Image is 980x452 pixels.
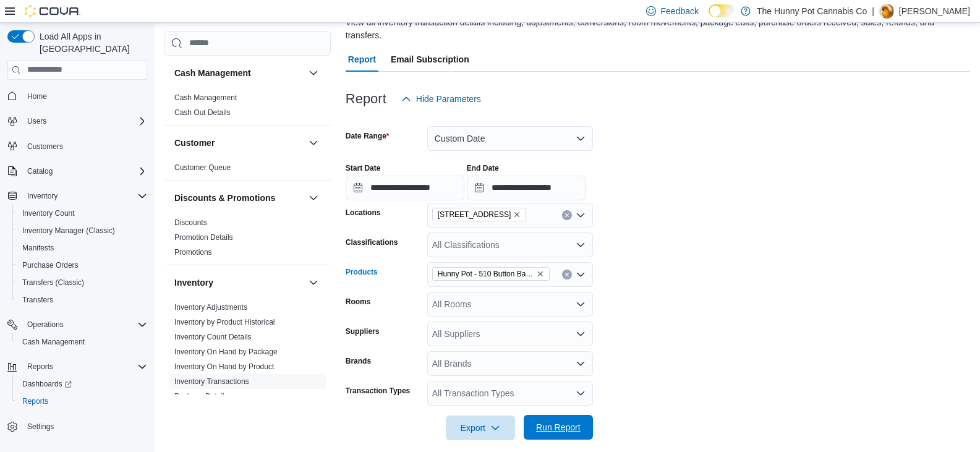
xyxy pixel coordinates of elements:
h3: Inventory [174,276,213,289]
span: Home [22,88,147,104]
span: Load All Apps in [GEOGRAPHIC_DATA] [35,30,147,55]
button: Reports [2,358,152,375]
p: | [872,4,874,19]
button: Home [2,87,152,105]
button: Export [446,416,515,440]
button: Remove Hunny Pot - 510 Button Battery - Gold Drip from selection in this group [537,270,544,278]
a: Inventory Adjustments [174,303,247,312]
span: Users [22,114,147,129]
h3: Report [346,92,386,106]
span: Transfers (Classic) [22,278,84,288]
label: Start Date [346,163,381,173]
input: Press the down key to open a popover containing a calendar. [346,176,464,200]
span: Dashboards [22,379,72,389]
span: Inventory On Hand by Product [174,362,274,372]
span: Promotions [174,247,212,257]
button: Users [2,113,152,130]
span: Reports [27,362,53,372]
button: Clear input [562,210,572,220]
span: Inventory Count [22,208,75,218]
span: Reports [22,359,147,374]
a: Dashboards [17,377,77,391]
button: Open list of options [576,210,586,220]
a: Inventory by Product Historical [174,318,275,326]
span: Operations [27,320,64,330]
span: Cash Out Details [174,108,231,117]
span: Dashboards [17,377,147,391]
label: Suppliers [346,326,380,336]
input: Press the down key to open a popover containing a calendar. [467,176,586,200]
button: Inventory Count [12,205,152,222]
h3: Discounts & Promotions [174,192,275,204]
button: Operations [2,316,152,333]
h3: Customer [174,137,215,149]
button: Catalog [2,163,152,180]
label: End Date [467,163,499,173]
span: Transfers [22,295,53,305]
span: Transfers [17,292,147,307]
label: Locations [346,208,381,218]
button: Customers [2,137,152,155]
a: Home [22,89,52,104]
button: Inventory [22,189,62,203]
span: Users [27,116,46,126]
a: Transfers [17,292,58,307]
label: Date Range [346,131,390,141]
a: Manifests [17,241,59,255]
button: Manifests [12,239,152,257]
button: Hide Parameters [396,87,486,111]
a: Discounts [174,218,207,227]
span: Inventory Count [17,206,147,221]
a: Customers [22,139,68,154]
a: Settings [22,419,59,434]
span: Inventory Manager (Classic) [17,223,147,238]
a: Inventory Manager (Classic) [17,223,120,238]
button: Inventory [2,187,152,205]
p: The Hunny Pot Cannabis Co [757,4,867,19]
button: Cash Management [306,66,321,80]
span: Purchase Orders [22,260,79,270]
button: Catalog [22,164,58,179]
span: Package Details [174,391,228,401]
button: Discounts & Promotions [174,192,304,204]
button: Cash Management [174,67,304,79]
label: Brands [346,356,371,366]
span: Customers [22,139,147,154]
a: Promotions [174,248,212,257]
button: Settings [2,417,152,435]
button: Customer [306,135,321,150]
span: Customer Queue [174,163,231,173]
a: Inventory Count [17,206,80,221]
span: Cash Management [17,335,147,349]
span: Inventory Count Details [174,332,252,342]
a: Customer Queue [174,163,231,172]
span: Inventory Manager (Classic) [22,226,115,236]
button: Remove 145 Silver Reign Dr from selection in this group [513,211,521,218]
button: Transfers [12,291,152,309]
button: Reports [12,393,152,410]
a: Reports [17,394,53,409]
button: Open list of options [576,299,586,309]
span: Export [453,416,508,440]
label: Products [346,267,378,277]
span: Inventory Adjustments [174,302,247,312]
div: Discounts & Promotions [164,215,331,265]
span: Inventory [27,191,58,201]
a: Cash Out Details [174,108,231,117]
a: Inventory Transactions [174,377,249,386]
a: Cash Management [17,335,90,349]
button: Reports [22,359,58,374]
span: Reports [22,396,48,406]
button: Inventory Manager (Classic) [12,222,152,239]
span: Manifests [17,241,147,255]
span: Email Subscription [391,47,469,72]
h3: Cash Management [174,67,251,79]
span: Hunny Pot - 510 Button Battery - Gold Drip [432,267,550,281]
span: Hunny Pot - 510 Button Battery - Gold Drip [438,268,534,280]
a: Inventory On Hand by Package [174,348,278,356]
a: Package Details [174,392,228,401]
a: Purchase Orders [17,258,83,273]
button: Custom Date [427,126,593,151]
button: Operations [22,317,69,332]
